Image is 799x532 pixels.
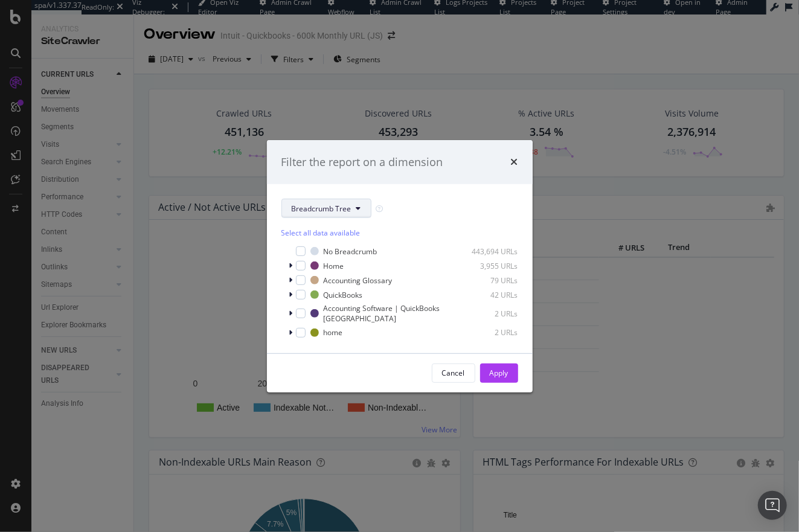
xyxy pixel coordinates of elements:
[442,368,465,378] div: Cancel
[480,364,518,383] button: Apply
[281,228,518,238] div: Select all data available
[324,327,343,338] div: home
[324,303,460,324] div: Accounting Software | QuickBooks [GEOGRAPHIC_DATA]
[324,246,377,257] div: No Breadcrumb
[267,139,533,392] div: modal
[490,368,509,378] div: Apply
[476,309,518,319] div: 2 URLs
[281,154,443,170] div: Filter the report on a dimension
[459,246,518,257] div: 443,694 URLs
[459,327,518,338] div: 2 URLs
[324,261,344,271] div: Home
[459,261,518,271] div: 3,955 URLs
[511,154,518,170] div: times
[459,290,518,300] div: 42 URLs
[292,204,351,214] span: Breadcrumb Tree
[324,275,393,286] div: Accounting Glossary
[281,199,371,218] button: Breadcrumb Tree
[758,491,787,520] div: Open Intercom Messenger
[324,290,363,300] div: QuickBooks
[432,364,475,383] button: Cancel
[459,275,518,286] div: 79 URLs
